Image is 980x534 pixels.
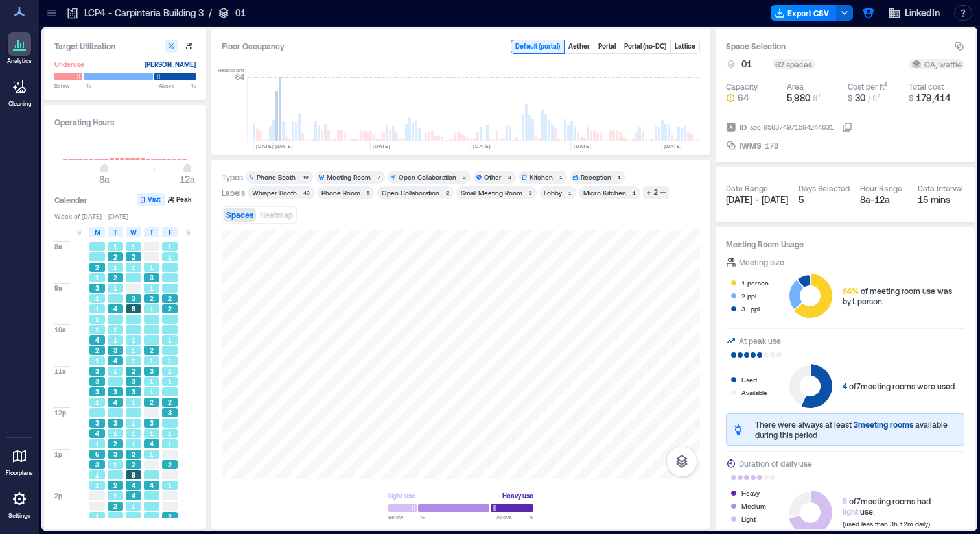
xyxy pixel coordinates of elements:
[726,183,768,193] div: Date Range
[54,40,196,53] h3: Target Utilization
[260,210,293,219] span: Heatmap
[150,294,154,303] span: 2
[150,356,154,365] span: 1
[473,143,491,149] text: [DATE]
[843,285,964,306] div: of meeting room use was by 1 person .
[511,40,564,53] button: Default (portal)
[327,173,371,182] div: Meeting Room
[132,502,135,511] span: 1
[150,346,154,355] span: 2
[496,513,533,521] span: Above %
[168,429,172,438] span: 1
[113,346,117,355] span: 3
[868,93,880,103] span: / ft²
[583,188,626,197] div: Micro Kitchen
[132,439,135,448] span: 1
[54,325,66,334] span: 10a
[843,286,859,295] span: 64%
[113,398,117,407] span: 4
[113,429,117,438] span: 1
[113,263,117,272] span: 1
[530,173,553,182] div: Kitchen
[168,294,172,303] span: 2
[375,173,382,181] div: 7
[132,367,135,376] span: 2
[95,419,99,428] span: 3
[3,29,36,69] a: Analytics
[557,173,565,181] div: 1
[741,373,757,386] div: Used
[848,93,852,103] span: $
[168,335,172,345] span: 1
[168,408,172,417] span: 3
[54,242,62,251] span: 8a
[843,507,858,516] span: light
[95,263,99,272] span: 2
[594,40,620,53] button: Portal
[113,439,117,448] span: 2
[145,58,196,71] div: [PERSON_NAME]
[132,450,135,459] span: 2
[95,450,99,459] span: 5
[615,173,623,181] div: 1
[905,6,940,19] span: LinkedIn
[95,284,99,293] span: 3
[741,513,756,526] div: Light
[95,356,99,365] span: 1
[95,273,99,282] span: 1
[382,188,439,197] div: Open Collaboration
[813,93,821,103] span: ft²
[765,139,852,152] button: 178
[168,356,172,365] span: 1
[113,387,117,396] span: 3
[150,387,154,396] span: 1
[222,172,243,182] div: Types
[113,252,117,261] span: 2
[664,143,682,149] text: [DATE]
[364,189,372,197] div: 5
[741,500,766,513] div: Medium
[2,441,37,481] a: Floorplans
[860,183,902,193] div: Hour Range
[574,143,591,149] text: [DATE]
[132,335,135,345] span: 1
[7,57,32,65] p: Analytics
[113,356,117,365] span: 4
[113,242,117,251] span: 1
[95,512,99,521] span: 1
[132,429,135,438] span: 1
[443,189,451,197] div: 2
[95,481,99,490] span: 1
[256,143,274,149] text: [DATE]
[130,227,137,237] span: W
[581,173,611,182] div: Reception
[113,273,117,282] span: 2
[113,481,117,490] span: 2
[544,188,562,197] div: Lobby
[150,398,154,407] span: 2
[84,6,204,19] p: LCP4 - Carpinteria Building 3
[526,189,534,197] div: 2
[848,91,904,104] button: $ 30 / ft²
[460,173,468,181] div: 2
[224,208,256,222] button: Spaces
[54,284,62,293] span: 9a
[132,356,135,365] span: 1
[168,304,172,313] span: 2
[132,263,135,272] span: 1
[150,450,154,459] span: 1
[209,6,212,19] p: /
[113,450,117,459] span: 3
[186,227,190,237] span: S
[132,481,135,490] span: 4
[909,81,944,91] div: Total cost
[738,91,749,104] span: 64
[799,193,850,206] div: 5
[726,237,964,250] h3: Meeting Room Usage
[95,429,99,438] span: 4
[95,304,99,313] span: 1
[741,289,756,302] div: 2 ppl
[726,194,788,205] span: [DATE] - [DATE]
[671,40,699,53] button: Lattice
[741,58,752,71] span: 01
